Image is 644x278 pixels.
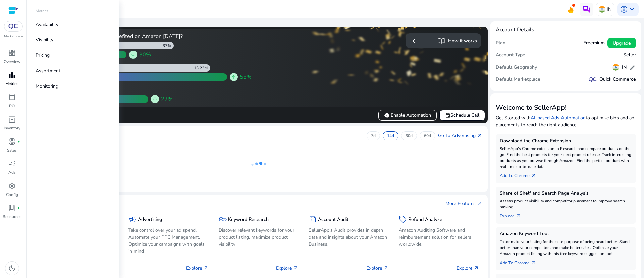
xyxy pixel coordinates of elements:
[130,52,136,57] span: arrow_downward
[477,133,482,138] span: arrow_outward
[531,260,536,266] span: arrow_outward
[620,5,628,13] span: account_circle
[36,67,60,74] p: Assortment
[408,217,444,223] h5: Refund Analyzer
[500,146,632,170] p: SellerApp's Chrome extension to Research and compare products on the go. Find the best products f...
[623,52,636,58] h5: Seller
[628,5,636,13] span: keyboard_arrow_down
[228,217,269,223] h5: Keyword Research
[406,133,413,138] p: 30d
[8,204,16,212] span: book_4
[36,52,50,59] p: Pricing
[371,133,376,138] p: 7d
[5,81,18,87] p: Metrics
[477,201,482,206] span: arrow_outward
[531,173,536,178] span: arrow_outward
[439,110,485,121] button: eventSchedule Call
[8,49,16,57] span: dashboard
[500,191,632,196] h5: Share of Shelf and Search Page Analysis
[8,264,16,272] span: dark_mode
[186,265,209,272] p: Explore
[384,113,389,118] span: verified
[163,43,174,48] div: 37%
[8,115,16,123] span: inventory_2
[424,133,431,138] p: 60d
[203,265,209,271] span: arrow_outward
[128,215,137,223] span: campaign
[231,74,236,80] span: arrow_upward
[496,27,534,33] h4: Account Details
[293,265,299,271] span: arrow_outward
[128,227,209,255] p: Take control over your ad spend, Automate your PPC Management, Optimize your campaigns with goals...
[17,140,20,143] span: fiber_manual_record
[496,65,537,70] h5: Default Geography
[276,265,299,272] p: Explore
[36,21,58,28] p: Availability
[309,227,389,248] p: SellerApp's Audit provides in depth data and insights about your Amazon Business.
[496,40,505,46] h5: Plan
[496,52,525,58] h5: Account Type
[36,33,256,40] h4: How Smart Automation users benefited on Amazon [DATE]?
[516,213,521,219] span: arrow_outward
[8,93,16,101] span: orders
[399,215,407,223] span: sell
[599,77,636,82] h5: Quick Commerce
[445,112,479,119] span: Schedule Call
[161,95,173,103] span: 22%
[500,170,542,179] a: Add To Chrome
[152,96,158,102] span: arrow_upward
[7,147,17,153] p: Sales
[309,215,317,223] span: summarize
[399,227,479,248] p: Amazon Auditing Software and reimbursement solution for sellers worldwide.
[219,215,227,223] span: key
[36,83,58,90] p: Monitoring
[8,71,16,79] span: bar_chart
[8,160,16,168] span: campaign
[445,113,450,118] span: event
[387,133,394,138] p: 14d
[378,110,437,121] button: verifiedEnable Automation
[500,257,542,266] a: Add To Chrome
[496,104,636,112] h3: Welcome to SellerApp!
[219,227,299,248] p: Discover relevant keywords for your product listing, maximize product visibility
[437,37,445,45] span: import_contacts
[4,34,23,39] p: Marketplace
[500,210,527,220] a: Explorearrow_outward
[138,217,162,223] h5: Advertising
[629,64,636,71] span: edit
[384,112,431,119] span: Enable Automation
[589,77,597,82] img: QC-logo.svg
[599,6,605,13] img: in.svg
[496,77,540,82] h5: Default Marketplace
[318,217,348,223] h5: Account Audit
[612,64,619,71] img: in.svg
[457,265,479,272] p: Explore
[8,182,16,190] span: settings
[8,137,16,146] span: donut_small
[613,40,631,47] span: Upgrade
[474,265,479,271] span: arrow_outward
[500,198,632,210] p: Assess product visibility and competitor placement to improve search ranking.
[3,214,21,220] p: Resources
[36,36,53,43] p: Visibility
[445,200,482,207] a: More Featuresarrow_outward
[438,132,482,139] a: Go To Advertisingarrow_outward
[410,37,418,45] span: chevron_left
[7,24,19,29] img: QC-logo.svg
[383,265,389,271] span: arrow_outward
[607,3,611,15] p: IN
[622,65,627,70] h5: IN
[36,8,49,14] p: Metrics
[4,125,20,131] p: Inventory
[531,115,586,121] a: AI-based Ads Automation
[17,207,20,209] span: fiber_manual_record
[607,38,636,48] button: Upgrade
[9,103,15,109] p: PO
[500,239,632,257] p: Tailor make your listing for the sole purpose of being heard better. Stand better than your compe...
[500,231,632,237] h5: Amazon Keyword Tool
[496,114,636,128] p: Get Started with to optimize bids and ad placements to reach the right audience
[8,169,16,175] p: Ads
[500,138,632,144] h5: Download the Chrome Extension
[240,73,252,81] span: 55%
[366,265,389,272] p: Explore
